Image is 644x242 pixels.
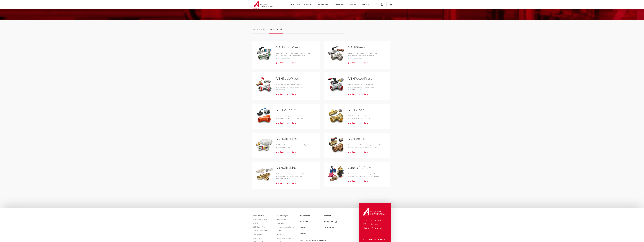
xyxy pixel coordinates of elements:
[300,213,324,219] a: downloads
[286,121,288,125] img: icon-chevron-up-1.svg
[348,150,357,154] span: products
[277,229,298,233] a: solar
[253,221,274,225] a: VSH XPress
[253,225,274,229] a: VSH SudoPress
[300,225,324,231] a: nieuws
[364,121,368,125] a: info
[300,231,324,236] a: my IPS
[276,61,285,65] span: products
[348,92,357,96] span: products
[276,173,313,180] p: Het complete leidingsysteem met M-profiel pressfittingen, afsluiters, buizen en pressgereedschap.
[324,219,348,225] a: werken bij
[253,229,274,233] a: VSH PowerPress
[276,137,283,140] strong: VSH
[277,225,298,229] a: verwarming & koeling
[276,182,285,185] span: products
[276,77,283,80] strong: VSH
[348,83,383,91] p: VSH PowerPress is een compleet pressleidingsysteem waarmee voor dikwandige buizen.
[276,137,298,140] a: VSHUltraPress
[348,61,357,65] span: products
[348,173,383,177] p: Statische en dynamische inregelafsluiters voor een optimale hydraulische installatie.
[276,121,285,125] span: products
[358,121,360,125] img: icon-chevron-up-1.svg
[364,61,368,65] a: info
[292,61,296,65] a: info
[286,92,288,96] img: icon-chevron-up-1.svg
[253,237,274,240] a: VSH Super
[358,179,360,183] img: icon-chevron-up-1.svg
[348,46,355,49] strong: VSH
[276,166,297,169] a: VSHUltraLine
[277,215,288,217] a: toepassingen
[276,92,285,96] span: products
[300,240,326,242] strong: wilt u op de hoogte blijven?
[364,179,368,183] a: info
[277,221,298,225] a: aardgas
[358,150,360,154] img: icon-chevron-up-1.svg
[300,219,324,225] a: over ons
[277,237,298,240] a: waterleidingsprinkler
[277,233,298,237] a: sprinkler
[252,28,265,31] span: per categorie
[324,213,348,219] a: contact
[276,77,299,80] a: VSHSudoPress
[277,218,298,221] a: drinkwater
[348,77,372,80] a: VSHPowerPress
[292,182,296,185] a: info
[253,218,274,221] a: VSH SmartPress
[363,219,388,230] p: [STREET_ADDRESS] 1212 AA Hilversum [GEOGRAPHIC_DATA]
[364,150,368,154] a: info
[348,137,355,140] strong: VSH
[292,92,296,96] a: info
[348,144,383,148] p: Compleet pakket insteekfittingen (pushfit) in [GEOGRAPHIC_DATA], messing en RVS.
[276,166,283,169] strong: VSH
[276,83,313,91] p: Compleet leidingsysteem V-profiel pressfittingen, afsluiters, buizen en gereedschap.
[358,92,360,96] img: icon-chevron-up-1.svg
[369,238,386,240] a: [PHONE_NUMBER]
[276,46,300,49] a: VSHSmartPress
[348,179,357,183] span: products
[276,108,283,112] strong: VSH
[276,52,313,59] p: Het slimste RVS press-systeem met V-profiel (ASP) pressfittingen, kogelafsluiters en pressgereeds...
[276,144,313,148] p: Het kunststof leidingsysteem met multiprofiel pressfittingen (U en TH).
[348,77,355,80] strong: VSH
[348,115,383,119] p: VSH Super is het meest gebruikte en complete pakket knelfittingen.
[253,233,274,237] a: VSH Shurjoint
[358,61,360,65] img: icon-chevron-up-1.svg
[348,137,365,140] a: VSHTectite
[348,166,358,169] strong: Apollo
[286,150,288,154] img: icon-chevron-up-1.svg
[292,121,296,125] a: info
[348,121,357,125] span: products
[292,150,296,154] a: info
[364,92,368,96] a: info
[286,182,288,185] img: icon-chevron-up-1.svg
[276,46,283,49] strong: VSH
[348,46,365,49] a: VSHXPress
[269,28,283,31] span: per productlijn
[348,108,364,112] a: VSHSuper
[253,215,265,217] a: productlijnen
[252,28,392,193] div: Tabs. Open items met enter of spatie, sluit af met escape en navigeer met de pijltoetsen.
[348,108,355,112] strong: VSH
[348,52,383,59] p: Het complete leidingsysteem met M-profiel pressfittingen, afsluiters, buizen en pressgereedschap.
[276,150,285,154] span: products
[286,61,288,65] img: icon-chevron-up-1.svg
[324,225,348,231] a: referenties
[363,238,367,241] p: NL:
[276,115,313,119] p: Gegroefd leidingssysteem voor technische installaties; hét alternatief voor laswerk.
[276,108,297,112] a: VSHShurjoint
[348,166,371,169] a: ApolloProFlow
[300,213,358,236] nav: Menu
